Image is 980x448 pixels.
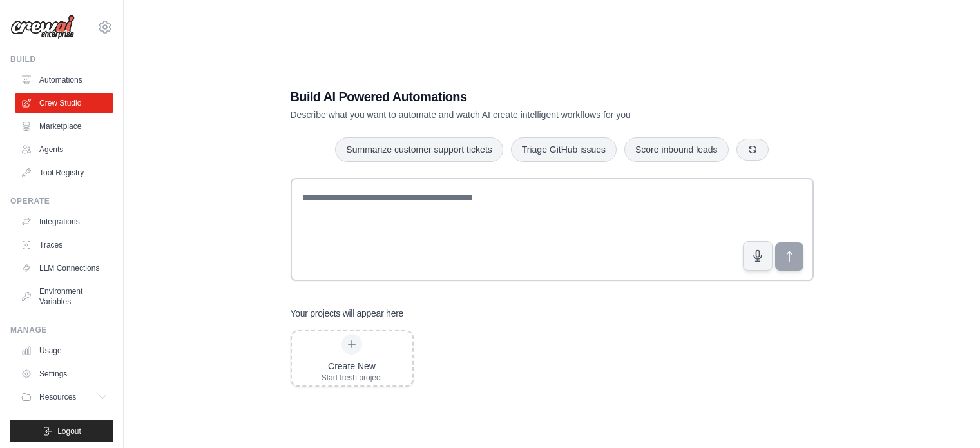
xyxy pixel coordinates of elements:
[736,139,769,161] button: Get new suggestions
[15,162,113,183] a: Tool Registry
[624,137,729,162] button: Score inbound leads
[15,235,113,255] a: Traces
[39,392,76,402] span: Resources
[15,93,113,113] a: Crew Studio
[322,360,383,373] div: Create New
[743,241,773,271] button: Click to speak your automation idea
[10,196,113,206] div: Operate
[335,137,503,162] button: Summarize customer support tickets
[10,325,113,335] div: Manage
[15,364,113,384] a: Settings
[57,426,81,436] span: Logout
[15,281,113,312] a: Environment Variables
[15,70,113,90] a: Automations
[15,387,113,407] button: Resources
[291,307,404,320] h3: Your projects will appear here
[15,340,113,361] a: Usage
[291,88,724,106] h1: Build AI Powered Automations
[511,137,617,162] button: Triage GitHub issues
[10,54,113,64] div: Build
[10,420,113,442] button: Logout
[15,139,113,160] a: Agents
[322,373,383,383] div: Start fresh project
[15,116,113,137] a: Marketplace
[291,108,724,121] p: Describe what you want to automate and watch AI create intelligent workflows for you
[15,258,113,278] a: LLM Connections
[15,211,113,232] a: Integrations
[10,15,75,39] img: Logo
